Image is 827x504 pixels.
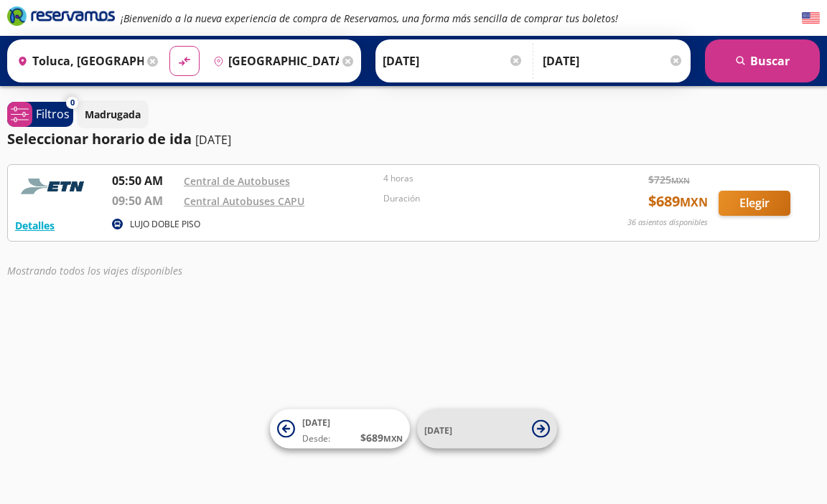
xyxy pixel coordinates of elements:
[802,9,820,27] button: English
[7,128,192,150] p: Seleccionar horario de ida
[671,175,690,186] small: MXN
[719,191,790,216] button: Elegir
[121,11,618,25] em: ¡Bienvenido a la nueva experiencia de compra de Reservamos, una forma más sencilla de comprar tus...
[424,424,452,436] span: [DATE]
[184,194,304,208] a: Central Autobuses CAPU
[7,264,182,277] em: Mostrando todos los viajes disponibles
[7,102,73,127] button: 0Filtros
[648,191,708,212] span: $ 689
[383,433,403,444] small: MXN
[130,218,200,231] p: LUJO DOBLE PISO
[543,43,683,79] input: Opcional
[112,172,177,189] p: 05:50 AM
[112,192,177,209] p: 09:50 AM
[383,192,576,205] p: Duración
[705,39,820,82] button: Buscar
[184,174,290,188] a: Central de Autobuses
[680,194,708,210] small: MXN
[627,217,708,229] p: 36 asientos disponibles
[77,100,149,128] button: Madrugada
[383,43,523,79] input: Elegir Fecha
[360,430,403,445] span: $ 689
[36,105,70,123] p: Filtros
[195,131,231,148] p: [DATE]
[11,43,144,79] input: Buscar Origen
[85,107,141,122] p: Madrugada
[7,5,115,27] i: Brand Logo
[7,5,115,31] a: Brand Logo
[70,97,75,109] span: 0
[15,218,55,233] button: Detalles
[15,172,94,201] img: RESERVAMOS
[302,432,330,445] span: Desde:
[417,409,557,449] button: [DATE]
[648,172,690,187] span: $ 725
[383,172,576,185] p: 4 horas
[270,409,410,449] button: [DATE]Desde:$689MXN
[302,417,330,429] span: [DATE]
[207,43,340,79] input: Buscar Destino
